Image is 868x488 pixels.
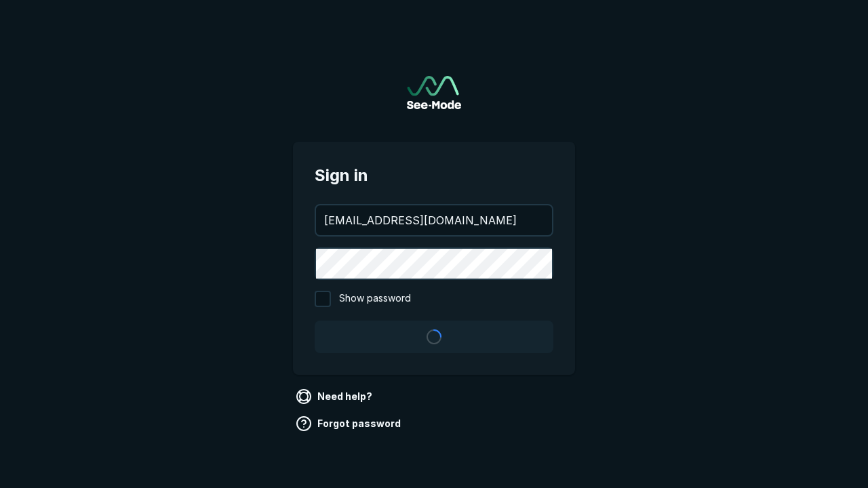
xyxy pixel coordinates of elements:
a: Need help? [293,386,378,407]
span: Sign in [315,163,553,188]
span: Show password [339,291,411,307]
input: your@email.com [316,205,552,235]
a: Go to sign in [407,76,461,109]
img: See-Mode Logo [407,76,461,109]
a: Forgot password [293,413,406,434]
